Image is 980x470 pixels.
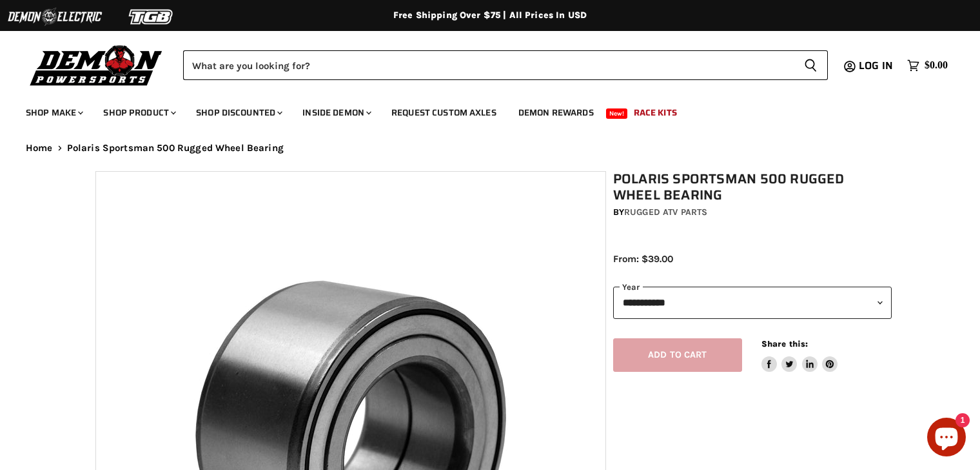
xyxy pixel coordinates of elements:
[186,99,290,126] a: Shop Discounted
[794,50,828,80] button: Search
[761,338,838,373] aside: Share this:
[293,99,379,126] a: Inside Demon
[613,287,892,318] select: year
[923,418,970,460] inbox-online-store-chat: Shopify online store chat
[606,108,628,119] span: New!
[67,143,284,154] span: Polaris Sportsman 500 Rugged Wheel Bearing
[925,59,948,72] span: $0.00
[613,171,892,203] h1: Polaris Sportsman 500 Rugged Wheel Bearing
[16,94,945,126] ul: Main menu
[93,99,184,126] a: Shop Product
[183,50,828,80] form: Product
[6,5,103,29] img: Demon Electric Logo 2
[26,42,167,88] img: Demon Powersports
[613,205,892,220] div: by
[613,253,673,265] span: From: $39.00
[382,99,506,126] a: Request Custom Axles
[901,56,954,75] a: $0.00
[183,50,794,80] input: Search
[509,99,603,126] a: Demon Rewards
[624,207,707,218] a: Rugged ATV Parts
[761,339,808,349] span: Share this:
[624,99,687,126] a: Race Kits
[16,99,91,126] a: Shop Make
[26,143,53,154] a: Home
[853,60,901,72] a: Log in
[103,5,200,29] img: TGB Logo 2
[859,57,893,74] span: Log in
